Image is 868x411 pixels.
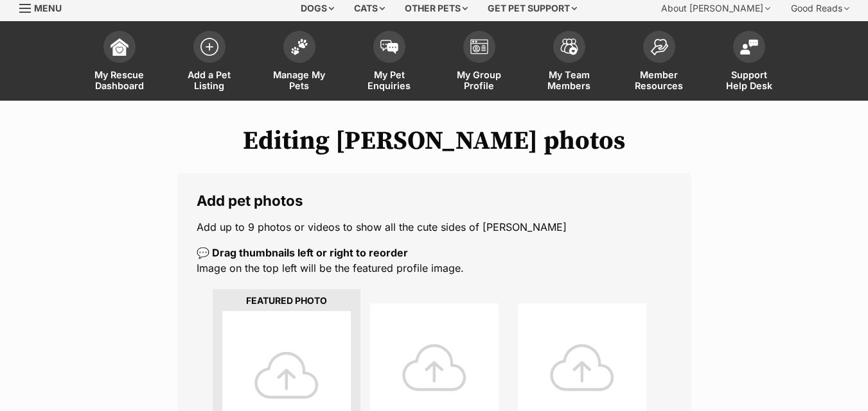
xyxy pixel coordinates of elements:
span: Add a Pet Listing [181,69,238,91]
img: pet-enquiries-icon-7e3ad2cf08bfb03b45e93fb7055b45f3efa6380592205ae92323e6603595dc1f.svg [380,40,398,54]
span: Member Resources [630,69,688,91]
a: Member Resources [614,24,704,101]
img: help-desk-icon-fdf02630f3aa405de69fd3d07c3f3aa587a6932b1a1747fa1d2bba05be0121f9.svg [740,39,758,55]
a: Manage My Pets [254,24,344,101]
b: 💬 Drag thumbnails left or right to reorder [197,246,408,259]
img: add-pet-listing-icon-0afa8454b4691262ce3f59096e99ab1cd57d4a30225e0717b998d2c9b9846f56.svg [200,38,218,56]
span: My Team Members [540,69,598,91]
img: dashboard-icon-eb2f2d2d3e046f16d808141f083e7271f6b2e854fb5c12c21221c1fb7104beca.svg [111,38,128,56]
span: Support Help Desk [720,69,778,91]
a: My Pet Enquiries [344,24,434,101]
a: Support Help Desk [704,24,794,101]
span: My Group Profile [450,69,508,91]
h1: Editing [PERSON_NAME] photos [19,126,849,156]
span: Menu [34,3,62,13]
a: My Rescue Dashboard [75,24,164,101]
img: team-members-icon-5396bd8760b3fe7c0b43da4ab00e1e3bb1a5d9ba89233759b79545d2d3fc5d0d.svg [560,38,578,55]
a: My Group Profile [434,24,524,101]
span: Manage My Pets [270,69,328,91]
a: My Team Members [524,24,614,101]
span: My Pet Enquiries [360,69,418,91]
a: Add a Pet Listing [164,24,254,101]
p: Image on the top left will be the featured profile image. [197,245,672,276]
span: My Rescue Dashboard [91,69,148,91]
img: manage-my-pets-icon-02211641906a0b7f246fdf0571729dbe1e7629f14944591b6c1af311fb30b64b.svg [290,38,308,55]
img: member-resources-icon-8e73f808a243e03378d46382f2149f9095a855e16c252ad45f914b54edf8863c.svg [650,38,668,56]
img: group-profile-icon-3fa3cf56718a62981997c0bc7e787c4b2cf8bcc04b72c1350f741eb67cf2f40e.svg [470,39,488,55]
legend: Add pet photos [197,192,672,209]
p: Add up to 9 photos or videos to show all the cute sides of [PERSON_NAME] [197,219,672,235]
